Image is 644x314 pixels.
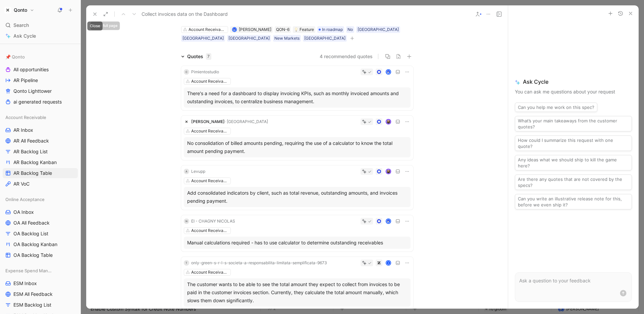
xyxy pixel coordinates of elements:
[386,219,390,224] img: avatar
[191,260,327,266] div: only-green-s-r-l-s-societa-a-responsabilita-limitata-semplificata-9673
[3,31,78,41] a: Ask Cycle
[3,112,78,189] div: Account ReceivableAR InboxAR All FeedbackAR Backlog ListAR Backlog KanbanAR Backlog TableAR VoC
[228,35,270,42] div: [GEOGRAPHIC_DATA]
[13,32,36,40] span: Ask Cycle
[13,170,52,176] span: AR Backlog Table
[142,10,228,18] span: Collect invoices data on the Dashboard
[239,27,271,32] span: [PERSON_NAME]
[293,26,315,33] div: 💡Feature
[13,209,34,215] span: OA Inbox
[187,280,407,305] div: The customer wants to be able to see the total amount they expect to collect from invoices to be ...
[191,128,229,134] div: Account Receivable
[386,261,390,265] div: i
[191,119,225,124] span: [PERSON_NAME]
[515,135,632,151] button: How could I summarize this request with one quote?
[187,139,407,155] div: No consolidation of billed amounts pending, requiring the use of a calculator to know the total a...
[191,69,219,75] div: Pimientostudio
[191,269,229,276] div: Account Receivable
[3,97,78,107] a: ai generated requests
[14,7,27,13] h1: Qonto
[304,35,345,42] div: [GEOGRAPHIC_DATA]
[276,26,289,33] div: QON-6
[5,196,45,203] span: Online Acceptance
[13,77,38,84] span: AR Pipeline
[191,78,229,85] div: Account Receivable
[3,218,78,228] a: OA All Feedback
[5,114,46,121] span: Account Receivable
[3,75,78,85] a: AR Pipeline
[3,147,78,157] a: AR Backlog List
[13,241,57,248] span: OA Backlog Kanban
[515,174,632,190] button: Are there any quotes that are not covered by the specs?
[3,239,78,249] a: OA Backlog Kanban
[515,155,632,170] button: Any ideas what we should ship to kill the game here?
[187,89,407,106] div: There's a need for a dashboard to display invoicing KPIs, such as monthly invoiced amounts and ou...
[5,53,25,60] span: 📌 Qonto
[206,53,211,60] div: 7
[184,169,189,174] div: A
[178,52,214,61] div: Quotes7
[13,181,30,187] span: AR VoC
[3,5,36,15] button: QontoQonto
[13,66,49,73] span: All opportunities
[13,291,53,298] span: ESM All Feedback
[184,219,189,224] div: N
[515,88,632,96] p: You can ask me questions about your request
[225,119,268,124] span: · [GEOGRAPHIC_DATA]
[347,26,353,33] div: No
[515,103,597,112] button: Can you help me work on this spec?
[3,157,78,167] a: AR Backlog Kanban
[13,127,33,133] span: AR Inbox
[515,194,632,209] button: Can you write an illustrative release note for this, before we even ship it?
[13,148,48,155] span: AR Backlog List
[191,168,205,175] div: Levupp
[3,65,78,75] a: All opportunities
[232,28,236,32] img: avatar
[317,26,344,33] div: In roadmap
[3,125,78,135] a: AR Inbox
[3,278,78,288] a: ESM Inbox
[184,260,189,266] div: T
[274,35,300,42] div: New Markets
[322,26,343,33] span: In roadmap
[3,194,78,204] div: Online Acceptance
[87,22,102,30] div: Close
[294,28,298,32] img: 💡
[184,69,189,75] div: C
[3,136,78,146] a: AR All Feedback
[294,26,314,33] div: Feature
[13,280,37,287] span: ESM Inbox
[4,7,11,13] img: Qonto
[191,178,229,184] div: Account Receivable
[3,229,78,239] a: OA Backlog List
[3,179,78,189] a: AR VoC
[386,70,390,74] img: avatar
[13,159,57,166] span: AR Backlog Kanban
[358,26,399,33] div: [GEOGRAPHIC_DATA]
[13,88,52,94] span: Qonto Lighttower
[13,220,50,226] span: OA All Feedback
[515,116,632,131] button: What’s your main takeaways from the customer quotes?
[515,78,632,86] span: Ask Cycle
[3,289,78,299] a: ESM All Feedback
[386,120,390,124] img: avatar
[3,194,78,260] div: Online AcceptanceOA InboxOA All FeedbackOA Backlog ListOA Backlog KanbanOA Backlog Table
[182,35,224,42] div: [GEOGRAPHIC_DATA]
[13,302,51,308] span: ESM Backlog List
[91,22,120,30] div: Open full page
[3,52,78,62] div: 📌 Qonto
[13,230,48,237] span: OA Backlog List
[3,266,78,276] div: Expense Spend Management
[3,207,78,217] a: OA Inbox
[13,252,53,259] span: OA Backlog Table
[13,21,29,29] span: Search
[5,267,53,274] span: Expense Spend Management
[3,52,78,107] div: 📌 QontoAll opportunitiesAR PipelineQonto Lighttowerai generated requests
[13,99,62,105] span: ai generated requests
[3,168,78,178] a: AR Backlog Table
[320,52,373,61] button: 4 recommended quotes
[386,169,390,174] img: avatar
[13,138,49,144] span: AR All Feedback
[187,52,211,61] div: Quotes
[191,218,235,225] div: EI - CHAGNY NICOLAS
